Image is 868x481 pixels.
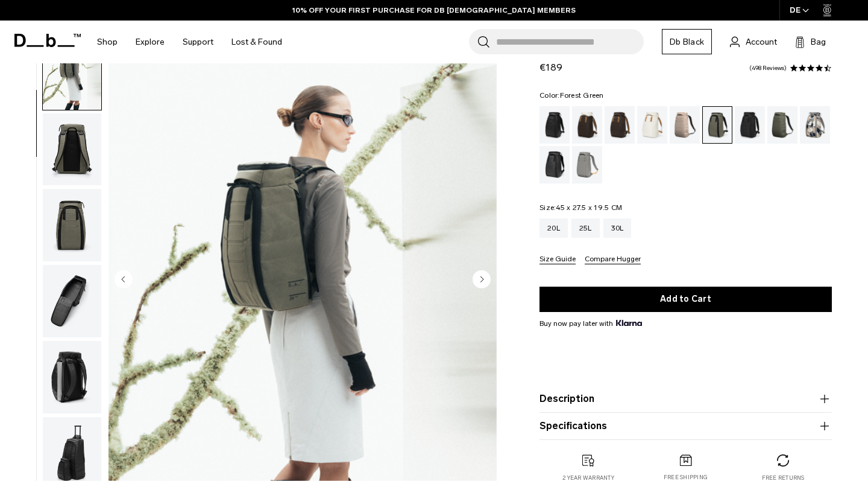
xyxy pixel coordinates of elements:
a: 25L [571,218,600,238]
button: Description [539,392,832,406]
a: Charcoal Grey [735,106,765,144]
a: Moss Green [767,106,797,144]
img: Hugger Backpack 20L Forest Green [43,265,101,337]
span: Bag [811,36,826,48]
a: 10% OFF YOUR FIRST PURCHASE FOR DB [DEMOGRAPHIC_DATA] MEMBERS [292,5,576,16]
legend: Color: [539,92,604,99]
a: Sand Grey [572,146,602,183]
a: Explore [136,21,165,63]
img: {"height" => 20, "alt" => "Klarna"} [616,320,642,326]
nav: Main Navigation [88,21,291,63]
img: Hugger Backpack 20L Forest Green [43,341,101,413]
button: Previous slide [115,270,133,290]
a: Black Out [539,106,570,144]
a: Espresso [605,106,635,144]
a: Line Cluster [800,106,830,144]
legend: Size: [539,204,622,211]
button: Size Guide [539,255,576,264]
a: Fogbow Beige [670,106,700,144]
button: Specifications [539,419,832,433]
a: Reflective Black [539,146,570,183]
button: Compare Hugger [585,255,641,264]
button: Next slide [473,270,491,290]
button: Hugger Backpack 20L Forest Green [42,37,102,110]
a: 20L [539,218,568,238]
img: Hugger Backpack 20L Forest Green [43,113,101,186]
a: Db Black [662,29,712,54]
a: Shop [97,21,118,63]
a: 498 reviews [749,65,787,71]
button: Hugger Backpack 20L Forest Green [42,340,102,414]
span: Forest Green [560,91,604,100]
span: €189 [539,62,562,73]
button: Hugger Backpack 20L Forest Green [42,264,102,338]
img: Hugger Backpack 20L Forest Green [43,189,101,261]
a: Cappuccino [572,106,602,144]
button: Hugger Backpack 20L Forest Green [42,188,102,262]
span: Account [746,36,777,48]
span: 45 x 27.5 x 19.5 CM [556,203,622,212]
img: Hugger Backpack 20L Forest Green [43,37,101,110]
a: Oatmilk [637,106,667,144]
a: Lost & Found [231,21,282,63]
a: 30L [603,218,632,238]
span: Buy now pay later with [539,318,642,329]
a: Account [730,34,777,49]
button: Hugger Backpack 20L Forest Green [42,113,102,186]
button: Add to Cart [539,287,832,312]
a: Forest Green [702,106,732,144]
button: Bag [795,34,826,49]
a: Support [183,21,213,63]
